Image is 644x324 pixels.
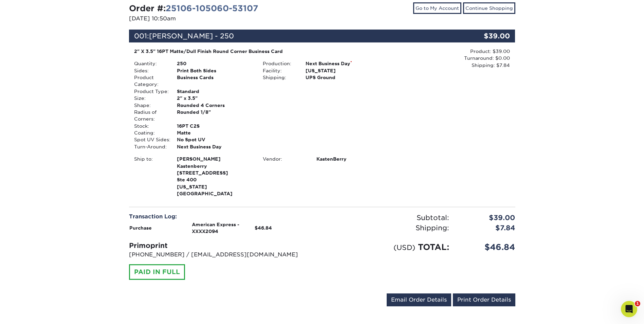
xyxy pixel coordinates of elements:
div: Business Cards [172,74,258,88]
strong: [US_STATE][GEOGRAPHIC_DATA] [177,156,253,196]
div: Facility: [258,67,300,74]
div: Coating: [129,129,172,136]
div: Production: [258,60,300,67]
span: Ste 400 [177,176,253,183]
div: Sides: [129,67,172,74]
div: 250 [172,60,258,67]
div: Shape: [129,102,172,109]
strong: Order #: [129,3,258,13]
span: 1 [635,301,640,306]
span: Kastenberry [177,163,253,169]
div: Ship to: [129,156,172,197]
p: [DATE] 10:50am [129,15,317,23]
div: Product Category: [129,74,172,88]
div: $46.84 [454,241,520,253]
div: Size: [129,95,172,102]
div: Shipping: [258,74,300,81]
strong: American Express - XXXX2094 [192,222,239,234]
a: Go to My Account [413,2,461,14]
div: Vendor: [258,156,311,162]
div: 16PT C2S [172,123,258,129]
div: Rounded 4 Corners [172,102,258,109]
div: 2" X 3.5" 16PT Matte/Dull Finish Round Corner Business Card [134,48,382,55]
div: Quantity: [129,60,172,67]
div: No Spot UV [172,136,258,143]
div: Transaction Log: [129,213,317,221]
div: Next Business Day [300,60,386,67]
strong: $46.84 [255,225,272,231]
div: KastenBerry [311,156,386,162]
div: Standard [172,88,258,95]
div: UPS Ground [300,74,386,81]
div: Next Business Day [172,143,258,150]
div: $7.84 [454,223,520,233]
div: $39.00 [454,213,520,223]
div: Radius of Corners: [129,109,172,123]
div: Rounded 1/8" [172,109,258,123]
a: Print Order Details [453,293,515,306]
div: Turn-Around: [129,143,172,150]
a: Continue Shopping [463,2,515,14]
p: [PHONE_NUMBER] / [EMAIL_ADDRESS][DOMAIN_NAME] [129,251,317,259]
strong: Purchase [129,225,152,231]
div: 2" x 3.5" [172,95,258,102]
div: Spot UV Sides: [129,136,172,143]
div: Stock: [129,123,172,129]
div: 001: [129,30,451,42]
span: [PERSON_NAME] [177,156,253,162]
div: Shipping: [322,223,454,233]
small: (USD) [393,243,415,252]
div: Primoprint [129,240,317,251]
div: Product: $39.00 Turnaround: $0.00 Shipping: $7.84 [386,48,510,69]
div: Matte [172,129,258,136]
iframe: Intercom live chat [621,301,637,317]
div: Print Both Sides [172,67,258,74]
div: $39.00 [451,30,515,42]
span: [STREET_ADDRESS] [177,169,253,176]
span: TOTAL: [418,242,449,252]
div: PAID IN FULL [129,264,185,280]
div: Product Type: [129,88,172,95]
a: Email Order Details [387,293,451,306]
div: Subtotal: [322,213,454,223]
div: [US_STATE] [300,67,386,74]
a: 25106-105060-53107 [166,3,258,13]
span: [PERSON_NAME] - 250 [149,32,234,40]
